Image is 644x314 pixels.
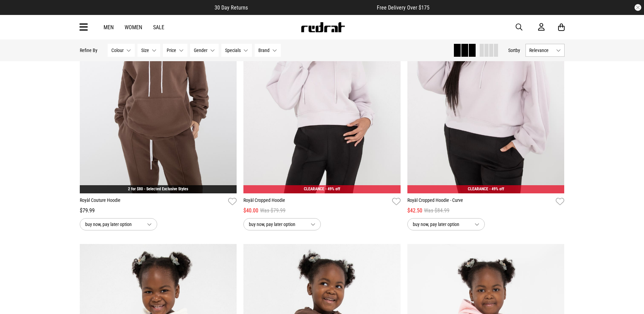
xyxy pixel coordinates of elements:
button: buy now, pay later option [407,218,485,230]
button: Gender [190,44,219,57]
span: Was $84.99 [424,207,449,215]
button: Relevance [526,44,565,57]
span: Was $79.99 [260,207,286,215]
button: Open LiveChat chat widget [5,3,26,23]
span: CLEARANCE [304,187,324,191]
span: Colour [111,48,124,53]
p: Refine By [80,48,97,53]
span: CLEARANCE [468,187,488,191]
span: buy now, pay later option [413,220,469,228]
span: 30 Day Returns [215,4,248,11]
a: Royàl Cropped Hoodie [243,197,389,207]
button: Price [163,44,187,57]
div: $79.99 [80,207,237,215]
span: Specials [225,48,241,53]
span: by [516,48,520,53]
span: Size [141,48,149,53]
a: Royàl Couture Hoodie [80,197,226,207]
span: Free Delivery Over $175 [377,4,429,11]
button: Brand [255,44,281,57]
button: buy now, pay later option [80,218,157,230]
a: Royàl Cropped Hoodie - Curve [407,197,553,207]
span: - 49% off [489,187,504,191]
span: $40.00 [243,207,258,215]
a: Sale [153,24,164,31]
span: Brand [258,48,270,53]
span: $42.50 [407,207,422,215]
span: buy now, pay later option [85,220,142,228]
iframe: Customer reviews powered by Trustpilot [261,4,363,11]
button: buy now, pay later option [243,218,321,230]
span: - 49% off [325,187,340,191]
button: Size [137,44,160,57]
span: Price [167,48,176,53]
button: Colour [108,44,135,57]
a: Women [125,24,142,31]
button: Specials [221,44,252,57]
img: Redrat logo [300,22,345,32]
span: Relevance [529,48,553,53]
a: Men [104,24,114,31]
a: 2 for $80 - Selected Exclusive Styles [128,187,188,191]
button: Sortby [508,46,520,54]
span: Gender [194,48,207,53]
span: buy now, pay later option [249,220,305,228]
